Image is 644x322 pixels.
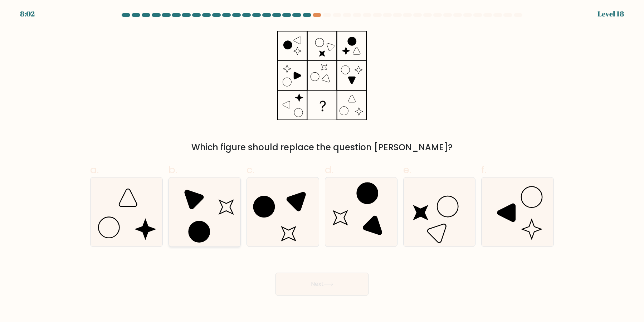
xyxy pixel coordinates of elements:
[325,163,333,177] span: d.
[90,163,99,177] span: a.
[94,141,550,154] div: Which figure should replace the question [PERSON_NAME]?
[169,163,177,177] span: b.
[20,9,35,19] div: 8:02
[481,163,486,177] span: f.
[597,9,624,19] div: Level 18
[275,273,369,296] button: Next
[403,163,411,177] span: e.
[247,163,254,177] span: c.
